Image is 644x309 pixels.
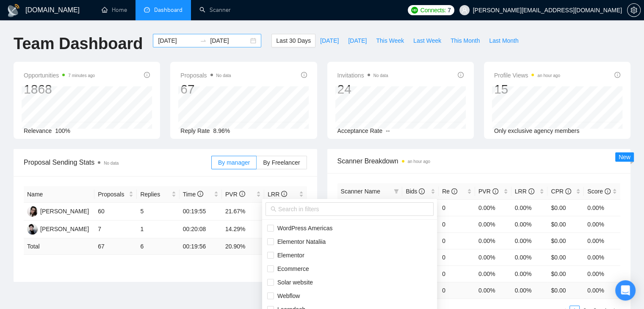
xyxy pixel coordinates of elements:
[180,81,231,97] div: 67
[315,34,343,47] button: [DATE]
[94,186,137,203] th: Proposals
[475,232,511,249] td: 0.00%
[584,249,620,265] td: 0.00%
[547,249,584,265] td: $0.00
[537,73,560,78] time: an hour ago
[341,188,380,195] span: Scanner Name
[475,282,511,298] td: 0.00 %
[274,252,304,259] span: Elementor
[584,216,620,232] td: 0.00%
[376,36,404,45] span: This Week
[68,73,95,78] time: 7 minutes ago
[462,7,467,13] span: user
[27,207,89,214] a: PK[PERSON_NAME]
[439,232,475,249] td: 0
[511,232,548,249] td: 0.00%
[475,265,511,282] td: 0.00%
[40,224,89,234] div: [PERSON_NAME]
[337,81,388,97] div: 24
[442,188,457,195] span: Re
[24,186,94,203] th: Name
[180,203,222,221] td: 00:19:55
[144,7,150,13] span: dashboard
[439,216,475,232] td: 0
[213,127,230,134] span: 8.96%
[494,127,580,134] span: Only exclusive agency members
[27,224,38,235] img: OK
[420,6,446,15] span: Connects:
[615,280,636,301] div: Open Intercom Messenger
[271,34,315,47] button: Last 30 Days
[199,6,231,14] a: searchScanner
[140,190,169,199] span: Replies
[511,265,548,282] td: 0.00%
[419,188,425,194] span: info-circle
[98,190,127,199] span: Proposals
[274,265,309,272] span: Ecommerce
[40,207,89,216] div: [PERSON_NAME]
[200,37,207,44] span: swap-right
[475,199,511,216] td: 0.00%
[439,265,475,282] td: 0
[222,221,264,238] td: 14.29%
[137,186,179,203] th: Replies
[210,36,249,45] input: End date
[528,188,534,194] span: info-circle
[494,81,560,97] div: 15
[627,3,641,17] button: setting
[619,154,630,160] span: New
[216,73,231,78] span: No data
[27,225,89,232] a: OK[PERSON_NAME]
[605,188,611,194] span: info-circle
[225,191,245,198] span: PVR
[439,282,475,298] td: 0
[547,216,584,232] td: $0.00
[24,70,95,80] span: Opportunities
[337,127,383,134] span: Acceptance Rate
[222,203,264,221] td: 21.67%
[137,221,179,238] td: 1
[218,159,250,166] span: By manager
[104,161,119,166] span: No data
[14,34,143,54] h1: Team Dashboard
[547,232,584,249] td: $0.00
[337,70,388,80] span: Invitations
[587,188,610,195] span: Score
[371,34,409,47] button: This Week
[511,216,548,232] td: 0.00%
[547,199,584,216] td: $0.00
[274,238,326,245] span: Elementor Nataliia
[94,238,137,255] td: 67
[24,157,211,168] span: Proposal Sending Stats
[478,188,498,195] span: PVR
[144,72,150,78] span: info-circle
[584,282,620,298] td: 0.00 %
[627,7,641,14] a: setting
[551,188,571,195] span: CPR
[137,203,179,221] td: 5
[411,7,418,14] img: upwork-logo.png
[301,72,307,78] span: info-circle
[451,188,457,194] span: info-circle
[584,232,620,249] td: 0.00%
[268,191,287,198] span: LRR
[458,72,464,78] span: info-circle
[24,127,52,134] span: Relevance
[406,188,425,195] span: Bids
[408,159,430,164] time: an hour ago
[263,159,300,166] span: By Freelancer
[94,203,137,221] td: 60
[515,188,534,195] span: LRR
[448,6,451,15] span: 7
[158,36,196,45] input: Start date
[492,188,498,194] span: info-circle
[511,199,548,216] td: 0.00%
[409,34,446,47] button: Last Week
[274,279,313,286] span: Solar website
[451,36,480,45] span: This Month
[55,127,70,134] span: 100%
[348,36,367,45] span: [DATE]
[337,156,621,166] span: Scanner Breakdown
[494,70,560,80] span: Profile Views
[439,249,475,265] td: 0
